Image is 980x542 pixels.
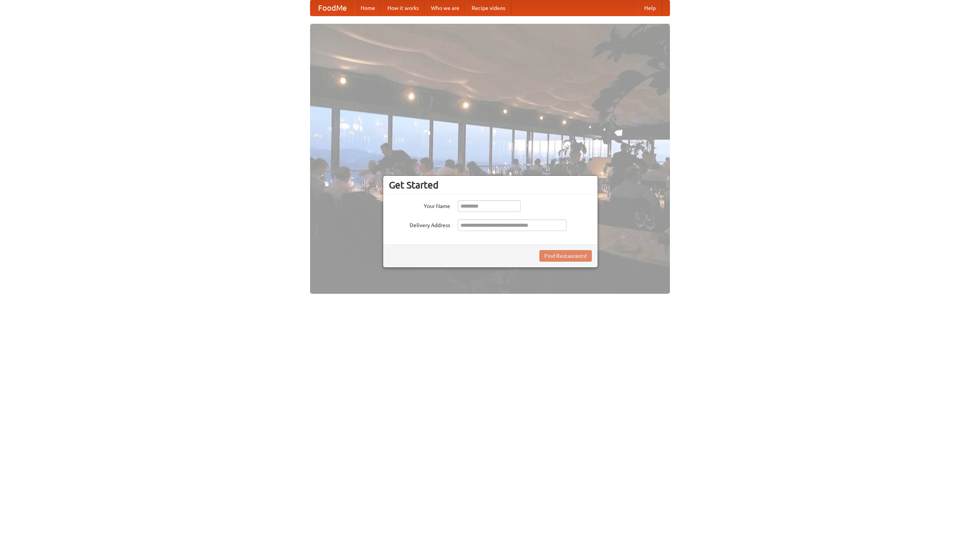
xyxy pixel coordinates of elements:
h3: Get Started [389,179,592,191]
a: How it works [381,0,425,16]
label: Delivery Address [389,219,450,229]
a: Help [638,0,662,16]
a: Who we are [425,0,465,16]
button: Find Restaurants! [539,250,592,262]
a: Recipe videos [465,0,511,16]
a: Home [354,0,381,16]
a: FoodMe [310,0,354,16]
label: Your Name [389,200,450,210]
